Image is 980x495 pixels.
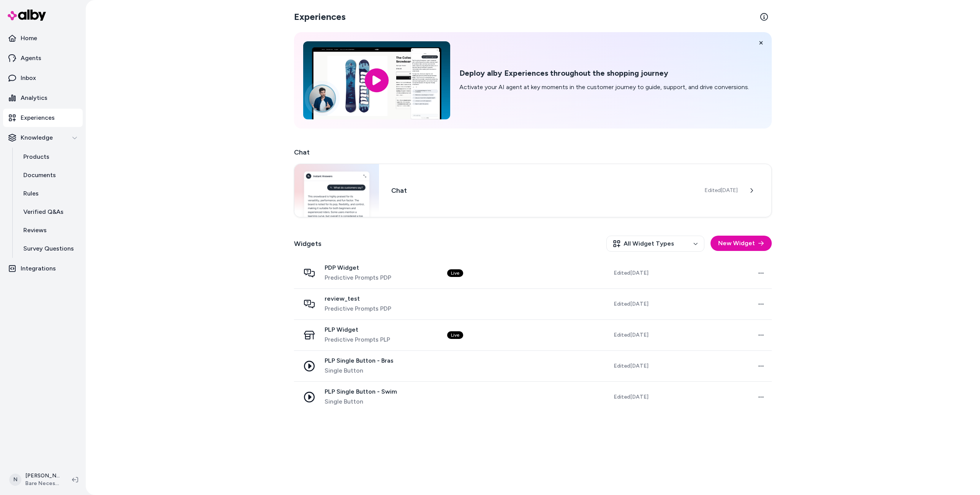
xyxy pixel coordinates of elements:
p: Agents [21,54,41,63]
p: Knowledge [21,133,53,142]
span: PLP Single Button - Bras [325,357,394,365]
a: Reviews [16,221,83,239]
p: Rules [23,189,39,198]
p: Verified Q&As [23,207,64,217]
div: Live [447,331,463,339]
h2: Deploy alby Experiences throughout the shopping journey [459,68,749,78]
a: Products [16,148,83,166]
span: Edited [DATE] [705,187,738,194]
a: Verified Q&As [16,203,83,221]
p: Analytics [21,93,47,103]
a: Documents [16,166,83,184]
span: Single Button [325,366,394,375]
p: Survey Questions [23,244,74,253]
img: alby Logo [8,10,46,21]
span: Edited [DATE] [614,362,648,370]
h2: Chat [294,147,772,158]
span: PDP Widget [325,264,391,272]
p: Experiences [21,113,55,122]
span: Edited [DATE] [614,269,648,277]
span: review_test [325,295,391,303]
img: Chat widget [294,164,379,217]
button: N[PERSON_NAME]Bare Necessities [5,467,66,492]
p: Products [23,152,49,161]
p: Activate your AI agent at key moments in the customer journey to guide, support, and drive conver... [459,83,749,92]
span: Edited [DATE] [614,331,648,339]
p: Reviews [23,226,47,235]
a: Analytics [3,89,83,107]
span: Predictive Prompts PDP [325,304,391,313]
span: N [9,474,21,486]
button: All Widget Types [606,236,704,252]
div: Live [447,269,463,277]
a: Rules [16,184,83,203]
a: Integrations [3,259,83,278]
span: Edited [DATE] [614,300,648,308]
a: Inbox [3,69,83,87]
p: Inbox [21,73,36,83]
a: Chat widgetChatEdited[DATE] [294,164,772,217]
p: Documents [23,171,56,180]
p: Home [21,34,37,43]
span: Edited [DATE] [614,393,648,401]
span: PLP Single Button - Swim [325,388,397,396]
button: Knowledge [3,129,83,147]
p: Integrations [21,264,56,273]
a: Home [3,29,83,47]
a: Survey Questions [16,239,83,258]
button: New Widget [710,236,772,251]
a: Agents [3,49,83,67]
span: Predictive Prompts PLP [325,335,390,344]
span: Predictive Prompts PDP [325,273,391,282]
span: Single Button [325,397,397,406]
h2: Widgets [294,238,322,249]
p: [PERSON_NAME] [25,472,60,480]
span: PLP Widget [325,326,390,334]
h2: Experiences [294,11,346,23]
span: Bare Necessities [25,480,60,487]
h3: Chat [391,185,693,196]
a: Experiences [3,109,83,127]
